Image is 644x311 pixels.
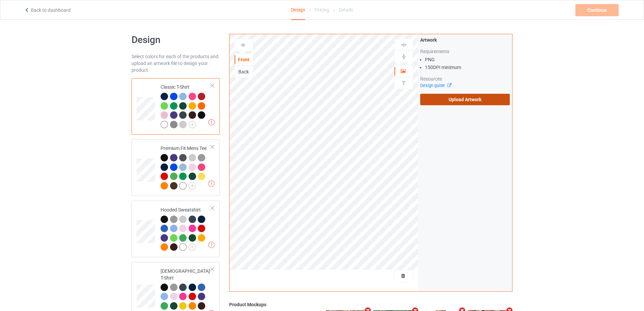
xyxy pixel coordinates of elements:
[208,180,215,187] img: exclamation icon
[132,78,220,135] div: Classic T-Shirt
[132,139,220,196] div: Premium Fit Mens Tee
[235,56,253,63] div: Front
[189,182,196,190] img: svg+xml;base64,PD94bWwgdmVyc2lvbj0iMS4wIiBlbmNvZGluZz0iVVRGLTgiPz4KPHN2ZyB3aWR0aD0iMjJweCIgaGVpZ2...
[24,7,71,13] a: Back to dashboard
[161,84,211,128] div: Classic T-Shirt
[425,64,510,71] li: 150 DPI minimum
[132,53,220,73] div: Select colors for each of the products and upload an artwork file to design your product.
[161,206,211,250] div: Hooded Sweatshirt
[189,121,196,128] img: svg+xml;base64,PD94bWwgdmVyc2lvbj0iMS4wIiBlbmNvZGluZz0iVVRGLTgiPz4KPHN2ZyB3aWR0aD0iMjJweCIgaGVpZ2...
[132,201,220,257] div: Hooded Sweatshirt
[401,42,407,48] img: svg%3E%0A
[401,80,407,86] img: svg%3E%0A
[315,0,329,19] div: Pricing
[189,243,196,251] img: svg+xml;base64,PD94bWwgdmVyc2lvbj0iMS4wIiBlbmNvZGluZz0iVVRGLTgiPz4KPHN2ZyB3aWR0aD0iMjJweCIgaGVpZ2...
[339,0,353,19] div: Details
[420,37,510,43] div: Artwork
[161,145,211,189] div: Premium Fit Mens Tee
[235,68,253,75] div: Back
[291,0,305,20] div: Design
[170,121,177,128] img: heather_texture.png
[420,83,451,88] a: Design guide
[132,34,220,46] h1: Design
[420,75,510,82] div: Resources
[420,48,510,55] div: Requirements
[198,154,205,161] img: heather_texture.png
[208,242,215,248] img: exclamation icon
[229,301,512,308] div: Product Mockups
[401,53,407,60] img: svg%3E%0A
[208,119,215,126] img: exclamation icon
[420,94,510,105] label: Upload Artwork
[425,56,510,63] li: PNG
